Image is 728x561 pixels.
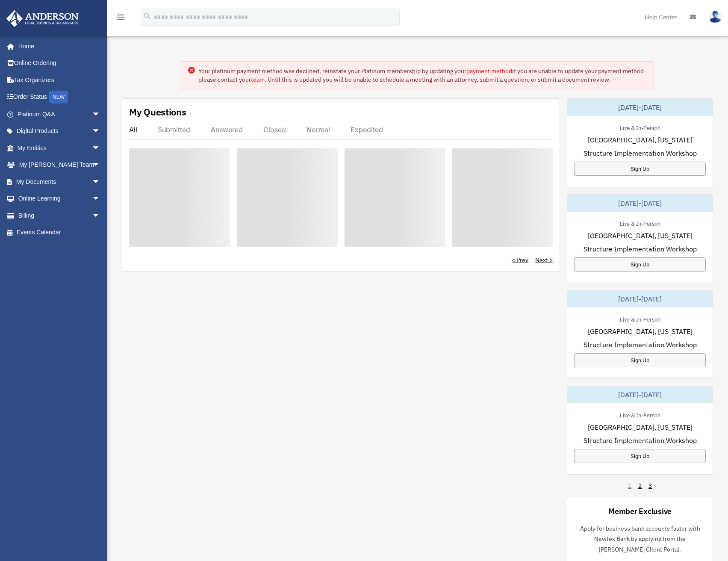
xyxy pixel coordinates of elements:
div: Your platinum payment method was declined, reinstate your Platinum membership by updating your if... [198,67,646,84]
div: [DATE]-[DATE] [567,195,713,212]
a: payment method [466,67,512,75]
div: My Questions [129,106,186,118]
div: Normal [307,125,330,134]
span: arrow_drop_down [92,207,109,224]
span: arrow_drop_down [92,139,109,157]
a: 3 [648,481,652,490]
span: [GEOGRAPHIC_DATA], [US_STATE] [588,135,693,145]
a: team [251,76,265,83]
span: arrow_drop_down [92,156,109,174]
a: Home [6,38,109,55]
a: Online Ordering [6,55,113,72]
span: Structure Implementation Workshop [584,435,697,446]
a: < Prev [512,256,528,264]
a: My Entitiesarrow_drop_down [6,139,113,156]
a: Digital Productsarrow_drop_down [6,123,113,140]
div: Closed [263,125,286,134]
div: Live & In-Person [613,410,667,419]
img: Anderson Advisors Platinum Portal [4,10,81,27]
div: [DATE]-[DATE] [567,290,713,307]
div: Live & In-Person [613,123,667,132]
a: Order StatusNEW [6,89,113,106]
a: Platinum Q&Aarrow_drop_down [6,106,113,123]
span: arrow_drop_down [92,190,109,208]
span: [GEOGRAPHIC_DATA], [US_STATE] [588,230,693,241]
div: Expedited [351,125,383,134]
i: search [143,12,152,21]
span: [GEOGRAPHIC_DATA], [US_STATE] [588,326,693,337]
div: [DATE]-[DATE] [567,99,713,116]
div: Member Exclusive [608,506,672,517]
a: Events Calendar [6,224,113,241]
span: [GEOGRAPHIC_DATA], [US_STATE] [588,422,693,432]
a: My [PERSON_NAME] Teamarrow_drop_down [6,156,113,174]
img: User Pic [709,11,722,23]
a: Sign Up [574,257,706,272]
p: Apply for business bank accounts faster with Newtek Bank by applying from the [PERSON_NAME] Clien... [574,523,706,555]
div: NEW [49,91,68,103]
i: menu [115,12,126,22]
a: Sign Up [574,353,706,367]
a: My Documentsarrow_drop_down [6,173,113,190]
a: Sign Up [574,449,706,463]
a: Sign Up [574,162,706,176]
div: Submitted [158,125,190,134]
a: Online Learningarrow_drop_down [6,190,113,207]
div: All [129,125,137,134]
span: Structure Implementation Workshop [584,148,697,158]
span: arrow_drop_down [92,173,109,191]
div: Live & In-Person [613,218,667,227]
span: arrow_drop_down [92,106,109,123]
span: Structure Implementation Workshop [584,340,697,350]
div: [DATE]-[DATE] [567,386,713,403]
a: Next > [535,256,553,264]
span: Structure Implementation Workshop [584,244,697,254]
div: Answered [211,125,243,134]
span: arrow_drop_down [92,123,109,140]
a: 2 [638,481,642,490]
a: Billingarrow_drop_down [6,207,113,224]
a: menu [115,15,126,22]
a: Tax Organizers [6,71,113,89]
div: Live & In-Person [613,314,667,323]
